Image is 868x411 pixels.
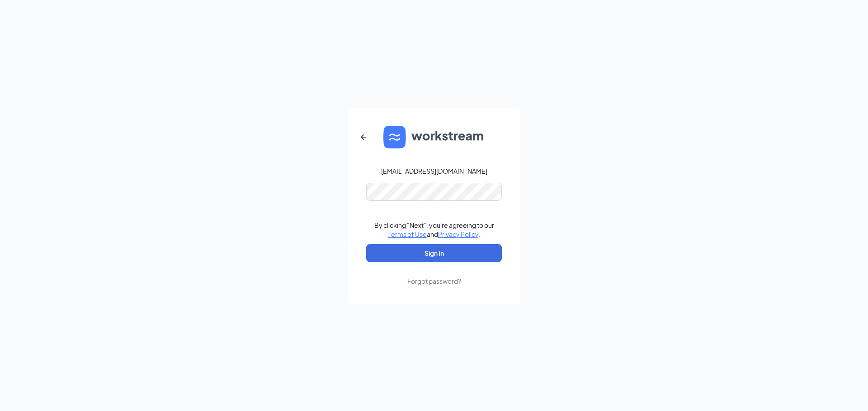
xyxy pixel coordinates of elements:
[358,132,369,143] svg: ArrowLeftNew
[381,166,487,175] div: [EMAIL_ADDRESS][DOMAIN_NAME]
[366,244,502,262] button: Sign In
[407,277,461,286] div: Forgot password?
[388,230,427,238] a: Terms of Use
[438,230,478,238] a: Privacy Policy
[374,221,494,239] div: By clicking "Next", you're agreeing to our and .
[353,126,374,148] button: ArrowLeftNew
[383,126,485,148] img: WS logo and Workstream text
[407,262,461,286] a: Forgot password?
